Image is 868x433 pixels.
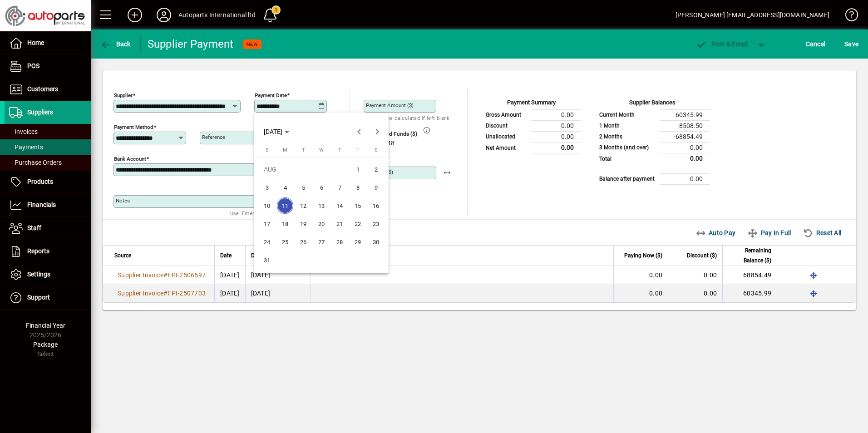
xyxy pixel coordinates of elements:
[294,197,312,215] button: Tue Aug 12 2025
[330,215,349,233] button: Thu Aug 21 2025
[312,178,330,197] button: Wed Aug 06 2025
[283,147,287,153] span: M
[350,234,366,250] span: 29
[350,161,366,177] span: 1
[276,197,294,215] button: Mon Aug 11 2025
[349,160,367,178] button: Fri Aug 01 2025
[258,197,276,215] button: Sun Aug 10 2025
[264,128,282,135] span: [DATE]
[349,197,367,215] button: Fri Aug 15 2025
[338,147,341,153] span: T
[330,233,349,251] button: Thu Aug 28 2025
[258,215,276,233] button: Sun Aug 17 2025
[295,179,311,196] span: 5
[330,197,349,215] button: Thu Aug 14 2025
[367,160,385,178] button: Sat Aug 02 2025
[260,123,293,140] button: Choose month and year
[258,251,276,269] button: Sun Aug 31 2025
[295,234,311,250] span: 26
[312,215,330,233] button: Wed Aug 20 2025
[295,216,311,232] span: 19
[375,147,378,153] span: S
[368,161,384,177] span: 2
[259,252,275,268] span: 31
[258,160,349,178] td: AUG
[330,178,349,197] button: Thu Aug 07 2025
[294,178,312,197] button: Tue Aug 05 2025
[313,234,330,250] span: 27
[277,234,293,250] span: 25
[367,178,385,197] button: Sat Aug 09 2025
[331,234,348,250] span: 28
[259,234,275,250] span: 24
[367,233,385,251] button: Sat Aug 30 2025
[356,147,359,153] span: F
[368,197,384,214] span: 16
[294,233,312,251] button: Tue Aug 26 2025
[276,233,294,251] button: Mon Aug 25 2025
[319,147,324,153] span: W
[276,215,294,233] button: Mon Aug 18 2025
[312,197,330,215] button: Wed Aug 13 2025
[277,179,293,196] span: 4
[266,147,269,153] span: S
[294,215,312,233] button: Tue Aug 19 2025
[368,216,384,232] span: 23
[277,197,293,214] span: 11
[259,197,275,214] span: 10
[349,215,367,233] button: Fri Aug 22 2025
[331,216,348,232] span: 21
[302,147,305,153] span: T
[312,233,330,251] button: Wed Aug 27 2025
[277,216,293,232] span: 18
[331,197,348,214] span: 14
[350,216,366,232] span: 22
[258,178,276,197] button: Sun Aug 03 2025
[295,197,311,214] span: 12
[276,178,294,197] button: Mon Aug 04 2025
[349,178,367,197] button: Fri Aug 08 2025
[350,123,368,141] button: Previous month
[368,234,384,250] span: 30
[367,197,385,215] button: Sat Aug 16 2025
[349,233,367,251] button: Fri Aug 29 2025
[368,123,386,141] button: Next month
[313,197,330,214] span: 13
[350,179,366,196] span: 8
[313,216,330,232] span: 20
[368,179,384,196] span: 9
[350,197,366,214] span: 15
[259,216,275,232] span: 17
[313,179,330,196] span: 6
[258,233,276,251] button: Sun Aug 24 2025
[259,179,275,196] span: 3
[331,179,348,196] span: 7
[367,215,385,233] button: Sat Aug 23 2025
